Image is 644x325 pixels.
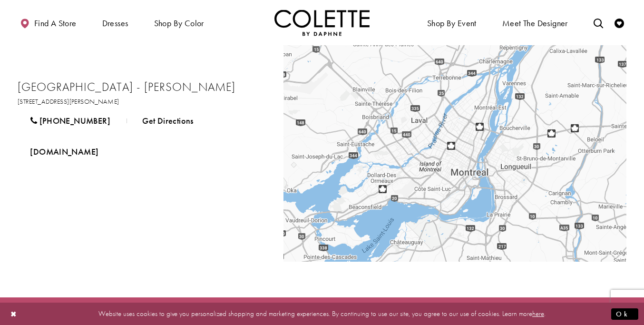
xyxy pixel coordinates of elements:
span: Meet the designer [502,19,568,28]
a: Opens in new tab [18,140,111,164]
img: Colette by Daphne [274,10,370,36]
a: Check Wishlist [612,10,626,36]
span: Dresses [102,19,128,28]
a: Toggle search [591,10,605,36]
a: here [532,309,544,318]
p: Website uses cookies to give you personalized shopping and marketing experiences. By continuing t... [68,307,576,320]
span: [DOMAIN_NAME] [30,146,98,157]
button: Submit Dialog [611,308,638,320]
span: Dresses [100,10,131,36]
button: Close Dialog [6,305,22,322]
a: Find a store [18,10,78,36]
span: Shop By Event [425,10,479,36]
span: Shop by color [154,19,204,28]
span: Shop by color [152,10,206,36]
h2: [GEOGRAPHIC_DATA] - [PERSON_NAME] [18,80,265,94]
span: [PHONE_NUMBER] [39,115,110,126]
span: Shop By Event [427,19,477,28]
span: Get Directions [142,115,193,126]
span: [STREET_ADDRESS][PERSON_NAME] [18,97,119,106]
a: Meet the designer [500,10,570,36]
a: [PHONE_NUMBER] [18,109,123,133]
a: Visit Home Page [274,10,370,36]
span: Find a store [34,19,77,28]
div: Map with Store locations [283,45,626,262]
a: Get Directions [130,109,206,133]
a: Opens in new tab [18,97,119,106]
